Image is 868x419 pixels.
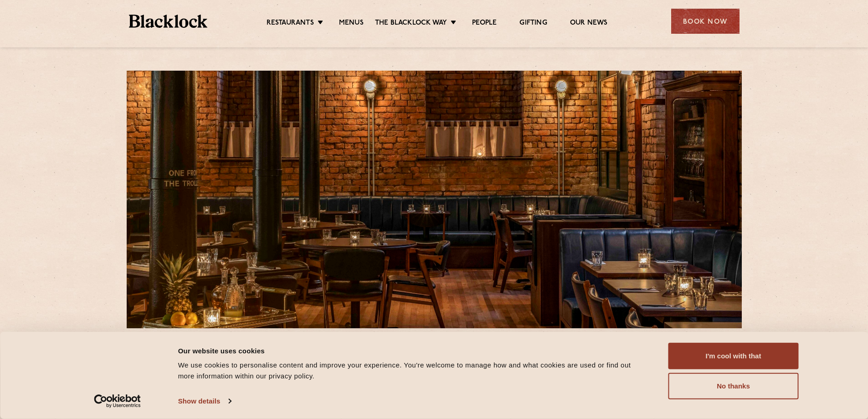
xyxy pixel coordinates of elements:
[570,19,608,29] a: Our News
[129,15,208,28] img: BL_Textured_Logo-footer-cropped.svg
[178,394,231,408] a: Show details
[668,343,799,369] button: I'm cool with that
[668,373,799,399] button: No thanks
[472,19,497,29] a: People
[339,19,364,29] a: Menus
[519,19,547,29] a: Gifting
[178,360,648,382] div: We use cookies to personalise content and improve your experience. You're welcome to manage how a...
[77,394,157,408] a: Usercentrics Cookiebot - opens in a new window
[267,19,314,29] a: Restaurants
[178,345,648,356] div: Our website uses cookies
[671,9,740,34] div: Book Now
[375,19,447,29] a: The Blacklock Way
